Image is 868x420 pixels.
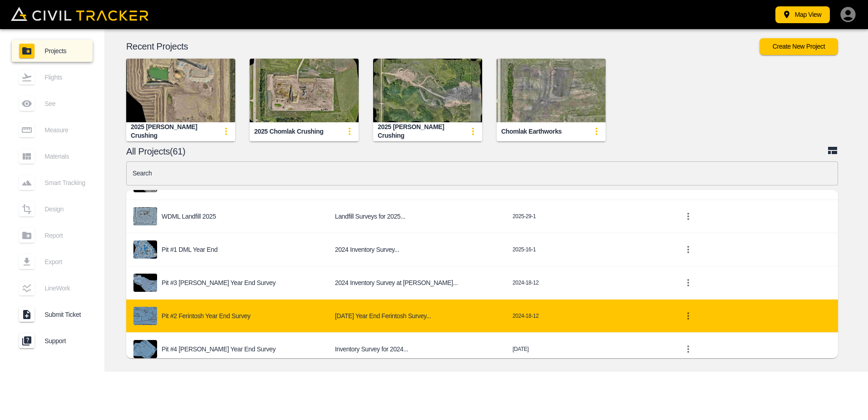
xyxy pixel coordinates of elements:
img: 2025 Chomlak Crushing [250,59,359,122]
td: 2025-29-1 [505,200,671,233]
img: 2025 Schultz Crushing [373,59,482,122]
p: All Projects(61) [126,148,827,155]
h6: Landfill Surveys for 2025 [335,211,498,222]
h6: Inventory Survey for 2024 [335,344,498,355]
td: 2024-18-12 [505,266,671,300]
img: project-image [133,240,157,259]
button: update-card-details [340,122,359,140]
div: 2025 [PERSON_NAME] Crushing [378,123,464,140]
a: Submit Ticket [12,304,93,325]
button: update-card-details [217,122,235,140]
p: Recent Projects [126,43,759,50]
td: [DATE] [505,333,671,366]
span: Projects [44,47,85,55]
td: 2024-18-12 [505,300,671,333]
button: Map View [775,6,830,23]
button: Create New Project [759,38,838,55]
td: 2025-16-1 [505,233,671,266]
div: 2025 [PERSON_NAME] Crushing [131,123,217,140]
h6: 2024 Inventory Survey at schultz [335,277,498,289]
a: Projects [12,40,93,62]
img: Chomlak Earthworks [497,59,606,122]
img: project-image [133,340,157,358]
span: Support [44,337,85,345]
img: 2025 Dingman Crushing [126,59,235,122]
div: 2025 Chomlak Crushing [254,127,324,136]
p: Pit #1 DML Year End [162,246,217,253]
h6: 2024 Inventory Survey [335,244,498,255]
p: Pit #3 [PERSON_NAME] Year End Survey [162,279,276,286]
img: project-image [133,274,157,292]
img: Civil Tracker [11,7,148,21]
p: WDML Landfill 2025 [162,213,216,220]
p: Pit #2 Ferintosh Year End Survey [162,312,251,320]
div: Chomlak Earthworks [501,127,562,136]
span: Submit Ticket [44,311,85,318]
h6: Dec 17/24 Year End Ferintosh Survey [335,310,498,322]
a: Support [12,330,93,352]
button: update-card-details [464,122,482,140]
button: update-card-details [587,122,606,140]
p: Pit #4 [PERSON_NAME] Year End Survey [162,345,276,353]
img: project-image [133,307,157,325]
img: project-image [133,207,157,225]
